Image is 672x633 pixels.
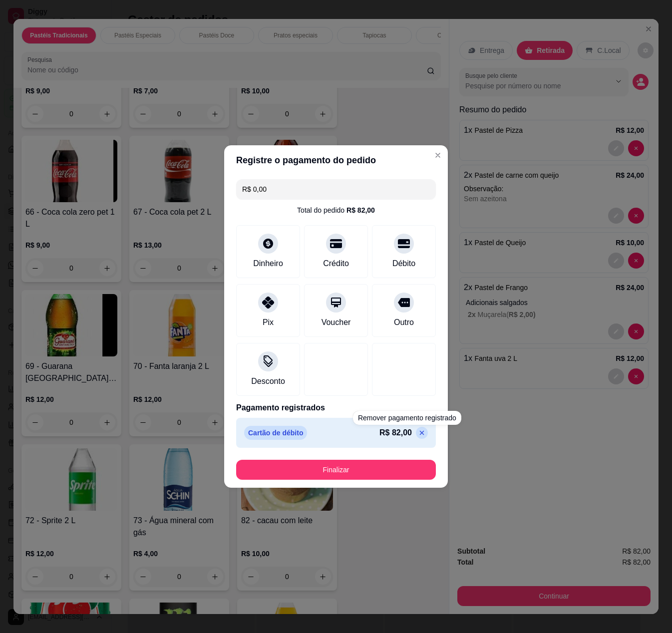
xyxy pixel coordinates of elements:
div: R$ 82,00 [346,205,375,215]
button: Close [430,147,446,163]
div: Remover pagamento registrado [353,411,461,425]
p: Pagamento registrados [236,402,436,414]
p: R$ 82,00 [379,427,412,439]
p: Cartão de débito [244,426,307,440]
div: Débito [392,258,415,270]
div: Voucher [322,316,351,328]
input: Ex.: hambúrguer de cordeiro [242,179,430,199]
div: Dinheiro [253,258,283,270]
div: Crédito [323,258,349,270]
header: Registre o pagamento do pedido [224,145,448,175]
div: Pix [263,316,274,328]
button: Finalizar [236,460,436,480]
div: Total do pedido [297,205,375,215]
div: Outro [394,316,414,328]
div: Desconto [251,375,285,387]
